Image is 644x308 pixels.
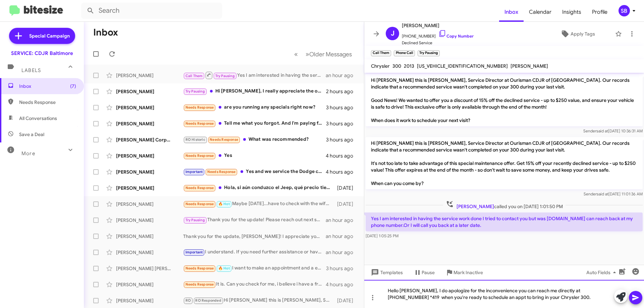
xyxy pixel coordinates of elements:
span: Needs Response [19,99,76,106]
span: [PHONE_NUMBER] [402,29,474,40]
span: RO Historic [185,137,205,142]
span: 🔥 Hot [218,266,230,270]
span: (7) [70,83,76,89]
span: Needs Response [185,282,214,287]
h1: Inbox [93,27,118,38]
span: Needs Response [185,202,214,206]
span: Needs Response [185,105,214,110]
span: Call Them [185,74,203,78]
div: 4 hours ago [326,281,359,288]
span: Try Pausing [215,74,235,78]
span: More [21,150,35,157]
span: Calendar [524,2,557,22]
span: Chrysler [371,63,390,69]
div: 3 hours ago [326,120,359,127]
span: Try Pausing [185,218,205,222]
div: 3 hours ago [326,136,359,143]
span: J [391,28,394,39]
div: an hour ago [326,233,359,240]
button: Templates [364,266,408,279]
div: [PERSON_NAME] [116,281,183,288]
span: Needs Response [210,137,238,142]
a: Profile [587,2,613,22]
span: Needs Response [185,266,214,270]
div: [PERSON_NAME] [116,249,183,256]
a: Insights [557,2,587,22]
nav: Page navigation example [290,47,356,61]
div: [PERSON_NAME] Corporal [116,136,183,143]
span: [DATE] 1:05:25 PM [366,233,398,238]
p: Hi [PERSON_NAME] this is [PERSON_NAME], Service Director at Ourisman CDJR of [GEOGRAPHIC_DATA]. O... [366,137,643,189]
span: called you on [DATE] 1:01:50 PM [443,200,566,210]
span: All Conversations [19,115,57,122]
div: Maybe [DATE]...have to check with the wife and what works best [183,200,334,208]
div: Yes I am interested in having the service work done I tried to contact you but was [DOMAIN_NAME] ... [183,71,326,79]
span: Pause [422,266,435,279]
div: Thank you for the update, [PERSON_NAME]! I appreciate your expertise in maintaining your vehicle.... [183,233,326,240]
div: SB [619,5,630,16]
div: [PERSON_NAME] [116,72,183,79]
small: Phone Call [394,50,415,56]
span: Auto Fields [586,266,619,279]
div: [PERSON_NAME] [116,201,183,207]
small: Call Them [371,50,391,56]
span: Apply Tags [571,28,595,40]
div: Hola, si aún conduzco el Jeep, qué precio tiene ese mantenimiento? [183,184,334,192]
div: Hi [PERSON_NAME], I really appreciate the offer but unfortunately I wouldn't be able to come back... [183,87,326,95]
span: Try Pausing [185,89,205,94]
div: [PERSON_NAME] [116,217,183,224]
span: « [294,50,298,58]
span: Labels [21,67,41,73]
span: Mark Inactive [453,266,483,279]
span: [PERSON_NAME] [402,21,474,29]
div: [PERSON_NAME] [116,104,183,111]
div: [DATE] [334,297,359,304]
span: Sender [DATE] 11:01:36 AM [584,191,643,196]
button: Mark Inactive [440,266,488,279]
span: » [306,50,309,58]
a: Special Campaign [9,28,75,44]
div: What was recommended? [183,136,326,143]
div: I want to make an appointment and a estimate of the time that you think the work can be done [183,264,326,272]
span: [PERSON_NAME] [457,203,494,209]
div: 4 hours ago [326,152,359,159]
div: SERVICE: CDJR Baltimore [11,50,73,57]
div: are you running any specials right now? [183,104,326,111]
div: [PERSON_NAME] [116,297,183,304]
input: Search [81,3,222,19]
span: Important [185,170,203,174]
div: Thank you for the update! Please reach out next summer to schedule your service appointment. Safe... [183,216,326,224]
span: RO [185,298,191,303]
span: 300 [392,63,401,69]
span: Needs Response [185,186,214,190]
span: 2013 [404,63,414,69]
div: 3 hours ago [326,265,359,272]
div: [PERSON_NAME] [116,120,183,127]
div: Hello [PERSON_NAME], I do apologize for the inconvenience you can reach me directly at [PHONE_NUM... [364,280,644,308]
div: [DATE] [334,201,359,207]
span: Templates [370,266,403,279]
span: said at [596,128,608,133]
div: 2 hours ago [326,88,359,95]
span: Older Messages [309,51,352,58]
div: [PERSON_NAME] [116,233,183,240]
button: Pause [408,266,440,279]
div: [PERSON_NAME] [PERSON_NAME] [116,265,183,272]
span: said at [597,191,608,196]
button: Previous [290,47,302,61]
span: Needs Response [185,121,214,126]
div: Yes [183,152,326,160]
div: [PERSON_NAME] [116,169,183,175]
span: Sender [DATE] 10:36:31 AM [583,128,643,133]
span: Needs Response [185,153,214,158]
div: 4 hours ago [326,169,359,175]
div: [PERSON_NAME] [116,152,183,159]
div: Hi [PERSON_NAME] this is [PERSON_NAME], Service Director at Ourisman CDJR of [GEOGRAPHIC_DATA]. J... [183,297,334,304]
button: Next [302,47,356,61]
a: Inbox [499,2,524,22]
small: Try Pausing [418,50,440,56]
div: [PERSON_NAME] [116,185,183,191]
span: 🔥 Hot [218,202,230,206]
